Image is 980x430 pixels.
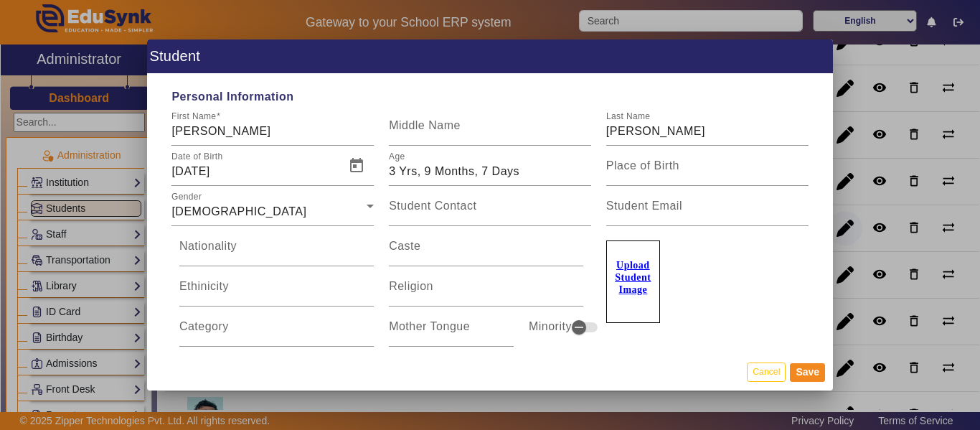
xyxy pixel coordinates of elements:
[389,284,583,301] input: Religion
[606,163,809,180] input: Place of Birth
[339,149,374,183] button: Open calendar
[179,280,229,292] mat-label: Ethinicity
[389,280,433,292] mat-label: Religion
[171,152,223,162] mat-label: Date of Birth
[606,159,679,172] mat-label: Place of Birth
[179,284,374,301] input: Ethinicity
[790,363,825,382] button: Save
[179,324,374,341] input: Category
[147,39,833,73] h1: Student
[171,123,374,140] input: First Name*
[606,200,682,212] mat-label: Student Email
[389,243,583,261] input: Caste
[389,163,591,180] input: Age
[529,318,572,335] mat-label: Minority
[606,203,809,220] input: Student Email
[389,152,405,162] mat-label: Age
[389,203,591,220] input: Student Contact
[164,88,816,106] span: Personal Information
[606,123,809,140] input: Last Name
[171,163,336,180] input: Date of Birth
[615,260,651,295] u: Upload Student Image
[389,320,470,332] mat-label: Mother Tongue
[171,112,216,121] mat-label: First Name
[389,119,461,131] mat-label: Middle Name
[389,123,591,140] input: Middle Name
[179,243,374,261] input: Nationality
[606,112,650,121] mat-label: Last Name
[171,192,202,202] mat-label: Gender
[179,320,229,332] mat-label: Category
[171,205,306,218] span: [DEMOGRAPHIC_DATA]
[389,240,420,252] mat-label: Caste
[179,240,237,252] mat-label: Nationality
[389,200,476,212] mat-label: Student Contact
[747,363,786,382] button: Cancel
